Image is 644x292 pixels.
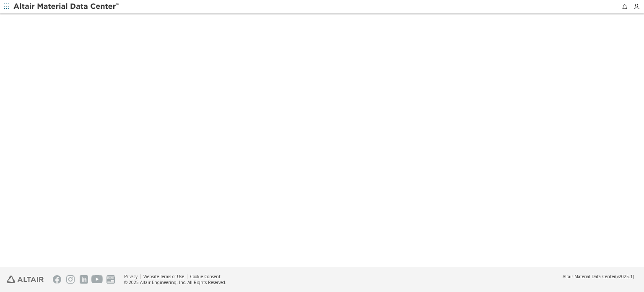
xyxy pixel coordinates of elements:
a: Cookie Consent [190,274,221,279]
img: Altair Engineering [7,276,44,283]
div: (v2025.1) [563,274,634,279]
span: Altair Material Data Center [563,274,615,279]
a: Website Terms of Use [143,274,184,279]
img: Altair Material Data Center [13,3,120,11]
a: Privacy [124,274,138,279]
div: © 2025 Altair Engineering, Inc. All Rights Reserved. [124,279,226,285]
